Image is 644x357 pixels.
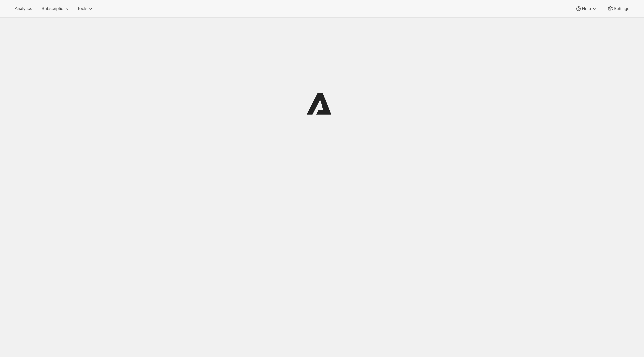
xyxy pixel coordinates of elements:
span: Tools [77,6,87,11]
span: Help [582,6,591,11]
button: Analytics [11,4,36,13]
span: Settings [614,6,629,11]
button: Subscriptions [37,4,72,13]
span: Subscriptions [41,6,68,11]
span: Analytics [15,6,32,11]
button: Settings [603,4,633,13]
button: Help [571,4,601,13]
button: Tools [73,4,98,13]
